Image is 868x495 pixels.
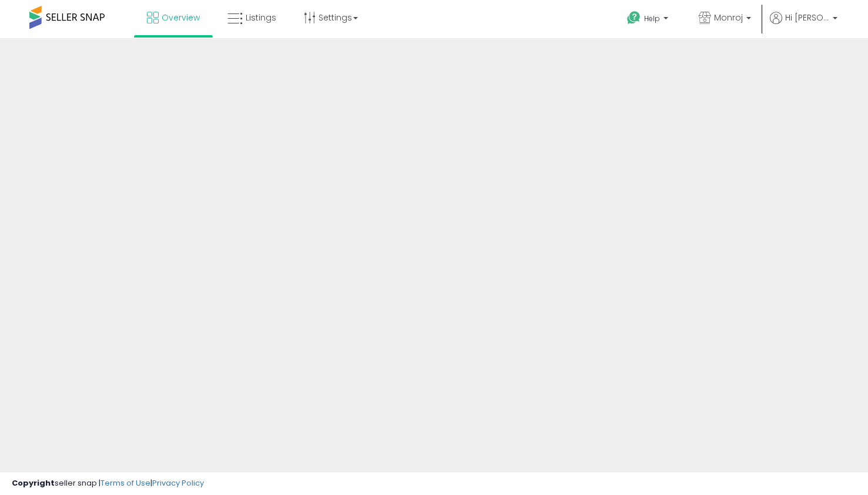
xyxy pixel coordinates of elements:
strong: Copyright [12,477,55,489]
span: Listings [246,12,276,23]
i: Get Help [626,11,641,25]
span: Hi [PERSON_NAME] [785,12,829,23]
a: Help [618,2,680,38]
span: Overview [162,12,200,23]
span: Help [644,13,660,23]
a: Privacy Policy [152,477,204,489]
span: Monroj [714,12,743,23]
a: Terms of Use [100,477,150,489]
div: seller snap | | [12,478,204,489]
a: Hi [PERSON_NAME] [770,12,837,38]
